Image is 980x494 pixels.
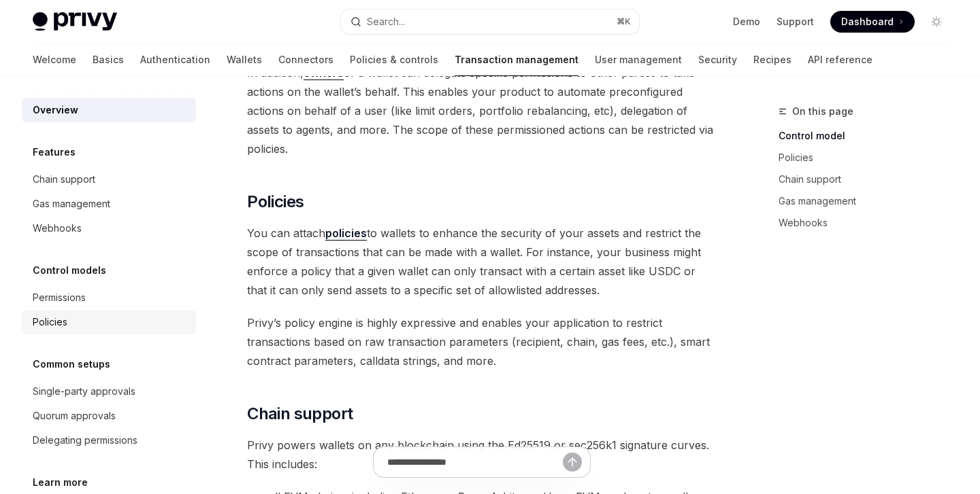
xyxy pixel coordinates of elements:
div: Search... [367,14,405,30]
a: Gas management [22,192,196,216]
a: Welcome [33,43,76,76]
a: Wallets [227,43,262,76]
button: Toggle dark mode [926,11,947,33]
a: Overview [22,98,196,122]
span: Dashboard [841,15,894,29]
button: Send message [563,453,582,472]
div: Single-party approvals [33,383,135,400]
div: Permissions [33,289,86,306]
a: Basics [93,43,124,76]
a: Webhooks [22,216,196,241]
input: Ask a question... [387,447,563,477]
a: Policies [22,310,196,334]
div: Chain support [33,171,95,188]
h5: Control models [33,262,106,279]
span: Chain support [247,403,353,425]
a: API reference [808,43,872,76]
a: Dashboard [830,11,915,33]
span: In addition, of a wallet can delegate specific permissions to other parties to take actions on th... [247,63,716,158]
span: On this page [792,103,853,120]
span: Privy’s policy engine is highly expressive and enables your application to restrict transactions ... [247,313,716,370]
a: Connectors [278,43,333,76]
div: Gas management [33,196,110,212]
a: Chain support [779,169,958,190]
a: Recipes [753,43,791,76]
div: Delegating permissions [33,432,137,448]
a: Security [698,43,737,76]
a: User management [595,43,682,76]
a: Transaction management [455,43,578,76]
a: Permissions [22,285,196,310]
a: Authentication [140,43,210,76]
span: Privy powers wallets on any blockchain using the Ed25519 or sec256k1 signature curves. This inclu... [247,436,716,474]
div: Overview [33,102,78,118]
a: policies [325,226,367,241]
button: Open search [341,10,638,34]
a: Policies [779,147,958,169]
a: Delegating permissions [22,428,196,453]
div: Webhooks [33,220,82,236]
a: Chain support [22,167,196,192]
a: Single-party approvals [22,379,196,404]
div: Quorum approvals [33,408,116,424]
a: Control model [779,125,958,147]
h5: Learn more [33,474,88,491]
span: You can attach to wallets to enhance the security of your assets and restrict the scope of transa... [247,224,716,300]
span: Policies [247,191,304,213]
a: Demo [733,15,760,29]
a: Policies & controls [350,43,438,76]
a: Webhooks [779,212,958,234]
h5: Features [33,144,76,160]
span: ⌘ K [617,16,631,27]
div: Policies [33,314,67,330]
img: light logo [33,12,117,31]
h5: Common setups [33,356,110,372]
a: Gas management [779,190,958,212]
a: Quorum approvals [22,404,196,428]
a: Support [777,15,814,29]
